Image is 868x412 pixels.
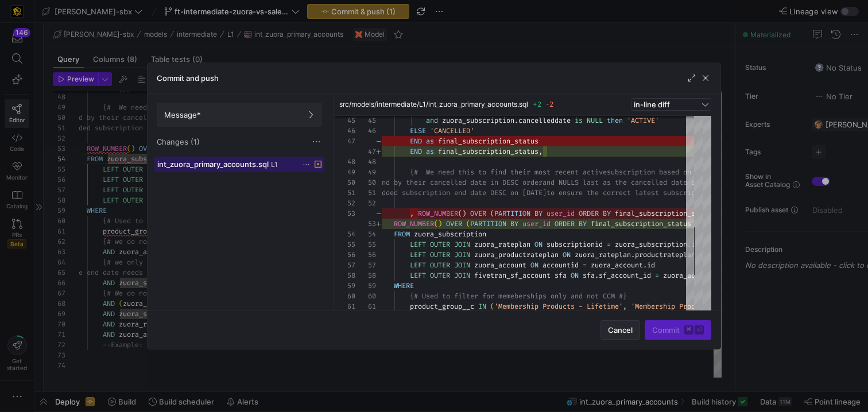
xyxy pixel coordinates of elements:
[355,291,376,301] div: 60
[355,177,376,188] div: 50
[355,270,376,281] div: 58
[394,219,434,228] span: ROW_NUMBER
[494,302,623,311] span: 'Membership Products - Lifetime'
[355,188,376,198] div: 51
[607,116,623,125] span: then
[571,271,579,280] span: ON
[339,100,528,108] span: src/models/intermediate/L1/int_zuora_primary_accounts.sql
[470,219,506,228] span: PARTITION
[410,147,422,156] span: END
[430,250,450,259] span: OUTER
[355,239,376,250] div: 55
[643,261,647,270] span: .
[355,198,376,208] div: 52
[579,219,587,228] span: BY
[587,116,603,125] span: NULL
[157,103,322,127] button: Message*
[430,271,450,280] span: OUTER
[335,239,355,250] div: 55
[530,261,538,270] span: ON
[335,177,355,188] div: 50
[563,250,571,259] span: ON
[591,219,691,228] span: final_subscription_status
[454,271,470,280] span: JOIN
[434,219,438,228] span: (
[474,240,530,249] span: zuora_rateplan
[394,281,414,290] span: WHERE
[335,188,355,198] div: 51
[355,301,376,312] div: 61
[410,250,426,259] span: LEFT
[355,146,376,157] div: 47
[355,281,376,291] div: 59
[438,147,538,156] span: final_subscription_status
[410,302,474,311] span: product_group__c
[534,240,542,249] span: ON
[454,240,470,249] span: JOIN
[335,281,355,291] div: 59
[271,161,278,169] span: L1
[410,126,426,135] span: ELSE
[474,271,551,280] span: fivetran_sf_account
[355,260,376,270] div: 57
[454,261,470,270] span: JOIN
[542,178,739,187] span: and NULLS last as the cancelled date only appears
[490,302,494,311] span: (
[355,250,376,260] div: 56
[410,168,607,177] span: {# We need this to find their most recent active
[591,261,643,270] span: zuora_account
[663,271,715,280] span: zuora_account
[355,219,376,229] div: 53
[410,261,426,270] span: LEFT
[583,271,595,280] span: sfa
[446,219,462,228] span: OVER
[414,230,486,239] span: zuora_subscription
[164,110,201,119] span: Message*
[335,126,355,136] div: 46
[631,302,768,311] span: 'Membership Products - Multi Year'
[154,157,324,172] button: int_zuora_primary_accounts.sqlL1
[600,320,640,340] button: Cancel
[575,250,631,259] span: zuora_rateplan
[634,100,670,109] span: in-line diff
[583,261,587,270] span: =
[157,73,219,83] h3: Commit and push
[335,291,355,301] div: 60
[595,271,599,280] span: .
[623,302,627,311] span: ,
[335,270,355,281] div: 58
[478,302,486,311] span: IN
[335,115,355,126] div: 45
[410,271,426,280] span: LEFT
[474,250,559,259] span: zuora_productrateplan
[627,116,659,125] span: 'ACTIVE'
[426,147,434,156] span: as
[426,116,438,125] span: and
[335,167,355,177] div: 49
[607,240,611,249] span: =
[518,116,571,125] span: cancelleddate
[546,100,553,108] span: -2
[607,168,804,177] span: subscription based on their status (ACTIVE first,
[430,126,474,135] span: 'CANCELLED'
[394,230,410,239] span: FROM
[635,250,703,259] span: productrateplanid
[335,301,355,312] div: 61
[555,219,575,228] span: ORDER
[438,219,442,228] span: )
[474,261,526,270] span: zuora_account
[533,100,541,108] span: +2
[547,188,743,197] span: to ensure the correct latest subscription end dat
[335,260,355,270] div: 57
[647,261,655,270] span: id
[514,116,518,125] span: .
[335,198,355,208] div: 52
[510,219,518,228] span: BY
[355,126,376,136] div: 46
[466,219,470,228] span: (
[611,291,627,301] span: M #}
[430,261,450,270] span: OUTER
[430,240,450,249] span: OUTER
[615,240,687,249] span: zuora_subscription
[335,229,355,239] div: 54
